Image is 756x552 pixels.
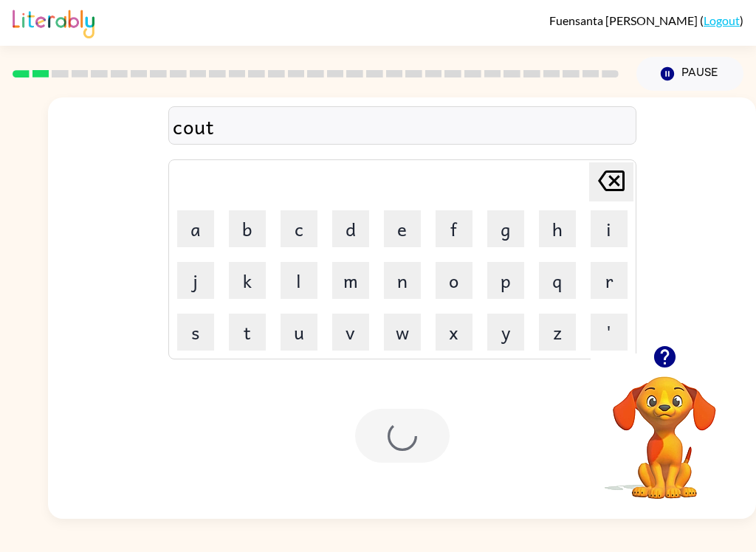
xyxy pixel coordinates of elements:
[436,262,472,299] button: o
[229,262,266,299] button: k
[332,314,369,351] button: v
[591,353,738,501] video: Your browser must support playing .mp4 files to use Literably. Please try using another browser.
[549,13,743,27] div: ( )
[704,13,740,27] a: Logout
[487,314,524,351] button: y
[384,210,421,247] button: e
[487,262,524,299] button: p
[177,262,214,299] button: j
[13,6,94,38] img: Literably
[281,314,317,351] button: u
[591,262,628,299] button: r
[539,314,576,351] button: z
[173,111,632,142] div: cout
[384,314,421,351] button: w
[384,262,421,299] button: n
[332,210,369,247] button: d
[549,13,700,27] span: Fuensanta [PERSON_NAME]
[436,210,472,247] button: f
[539,262,576,299] button: q
[436,314,472,351] button: x
[281,262,317,299] button: l
[229,210,266,247] button: b
[229,314,266,351] button: t
[487,210,524,247] button: g
[177,210,214,247] button: a
[539,210,576,247] button: h
[636,57,743,91] button: Pause
[332,262,369,299] button: m
[591,314,628,351] button: '
[591,210,628,247] button: i
[281,210,317,247] button: c
[177,314,214,351] button: s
